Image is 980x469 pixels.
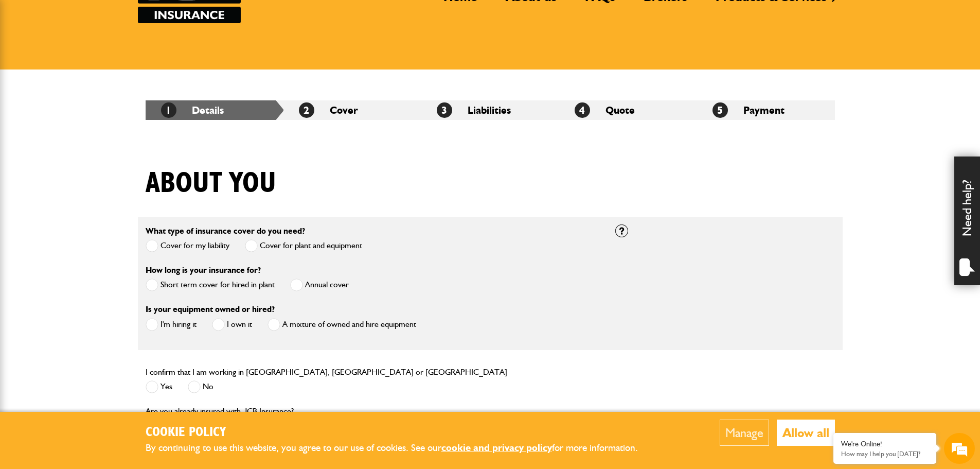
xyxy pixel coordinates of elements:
[146,100,283,120] li: Details
[146,239,229,252] label: Cover for my liability
[441,442,552,454] a: cookie and privacy policy
[712,102,728,118] span: 5
[290,279,349,291] label: Annual cover
[146,305,275,314] label: Is your equipment owned or hired?
[161,102,176,118] span: 1
[212,318,252,331] label: I own it
[697,100,835,120] li: Payment
[146,279,275,291] label: Short term cover for hired in plant
[146,227,305,235] label: What type of insurance cover do you need?
[575,102,590,118] span: 4
[268,318,416,331] label: A mixture of owned and hire equipment
[146,440,655,456] p: By continuing to use this website, you agree to our use of cookies. See our for more information.
[299,102,314,118] span: 2
[841,440,929,448] div: We're Online!
[437,102,452,118] span: 3
[146,407,294,415] label: Are you already insured with JCB Insurance?
[245,239,362,252] label: Cover for plant and equipment
[146,166,276,201] h1: About you
[954,157,980,285] div: Need help?
[720,420,769,446] button: Manage
[146,318,197,331] label: I'm hiring it
[559,100,697,120] li: Quote
[777,420,835,446] button: Allow all
[146,266,261,274] label: How long is your insurance for?
[841,450,929,458] p: How may I help you today?
[421,100,559,120] li: Liabilities
[146,368,507,376] label: I confirm that I am working in [GEOGRAPHIC_DATA], [GEOGRAPHIC_DATA] or [GEOGRAPHIC_DATA]
[283,100,421,120] li: Cover
[188,380,213,393] label: No
[146,380,172,393] label: Yes
[146,425,655,441] h2: Cookie Policy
